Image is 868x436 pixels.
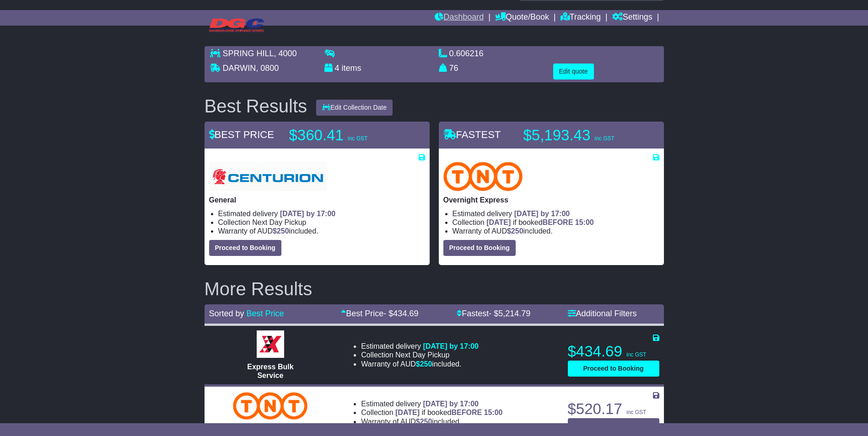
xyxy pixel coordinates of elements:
div: Best Results [200,96,312,116]
button: Proceed to Booking [568,418,659,434]
a: Dashboard [435,10,484,26]
a: Best Price- $434.69 [341,309,418,318]
li: Estimated delivery [218,209,425,218]
a: Fastest- $5,214.79 [457,309,530,318]
span: 250 [420,418,432,425]
p: $360.41 [289,126,404,144]
li: Collection [361,351,479,359]
button: Proceed to Booking [568,361,659,377]
li: Warranty of AUD included. [361,360,479,368]
span: 250 [511,227,523,235]
li: Warranty of AUD included. [361,417,502,426]
img: TNT Domestic: Overnight Express [443,162,523,191]
span: Express Bulk Service [247,363,293,379]
span: $ [416,360,432,368]
span: 5,214.79 [498,309,530,318]
p: $5,193.43 [523,126,638,144]
span: SPRING HILL [223,49,274,58]
button: Proceed to Booking [443,240,516,256]
img: TNT Domestic: Road Express [233,392,307,420]
span: inc GST [626,351,646,358]
span: $ [416,418,432,425]
span: 434.69 [393,309,418,318]
span: if booked [486,218,593,226]
button: Proceed to Booking [209,240,281,256]
span: 15:00 [575,218,594,226]
span: [DATE] [395,409,420,416]
span: , 0800 [256,64,279,73]
img: Border Express: Express Bulk Service [257,330,284,358]
span: if booked [395,409,502,416]
li: Warranty of AUD included. [453,227,659,235]
li: Warranty of AUD included. [218,227,425,235]
button: Edit quote [553,64,594,80]
span: 250 [420,360,432,368]
span: - $ [383,309,418,318]
span: FASTEST [443,129,501,140]
span: inc GST [626,409,646,415]
p: $520.17 [568,400,659,418]
h2: More Results [205,279,664,299]
span: Next Day Pickup [395,351,449,359]
li: Collection [453,218,659,227]
span: [DATE] [486,218,511,226]
span: 15:00 [484,409,503,416]
span: Next Day Pickup [252,218,306,226]
li: Estimated delivery [453,209,659,218]
span: - $ [489,309,530,318]
span: BEST PRICE [209,129,274,140]
span: [DATE] by 17:00 [514,210,570,218]
li: Estimated delivery [361,342,479,351]
span: [DATE] by 17:00 [280,210,336,218]
span: 76 [449,64,458,73]
a: Additional Filters [568,309,637,318]
span: [DATE] by 17:00 [423,400,479,408]
span: inc GST [348,135,367,142]
li: Collection [218,218,425,227]
a: Tracking [561,10,601,26]
span: items [342,64,361,73]
span: $ [273,227,289,235]
a: Quote/Book [495,10,549,26]
li: Estimated delivery [361,399,502,408]
img: Centurion Transport: General [209,162,327,191]
span: $ [507,227,523,235]
span: DARWIN [223,64,256,73]
span: , 4000 [274,49,297,58]
a: Settings [612,10,652,26]
span: [DATE] by 17:00 [423,342,479,350]
p: Overnight Express [443,196,659,204]
span: BEFORE [451,409,482,416]
span: Sorted by [209,309,244,318]
button: Edit Collection Date [316,100,393,116]
span: inc GST [594,135,614,142]
li: Collection [361,408,502,417]
p: General [209,196,425,204]
span: BEFORE [543,218,573,226]
p: $434.69 [568,342,659,361]
span: 0.606216 [449,49,484,58]
a: Best Price [247,309,284,318]
span: 4 [335,64,340,73]
span: 250 [277,227,289,235]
